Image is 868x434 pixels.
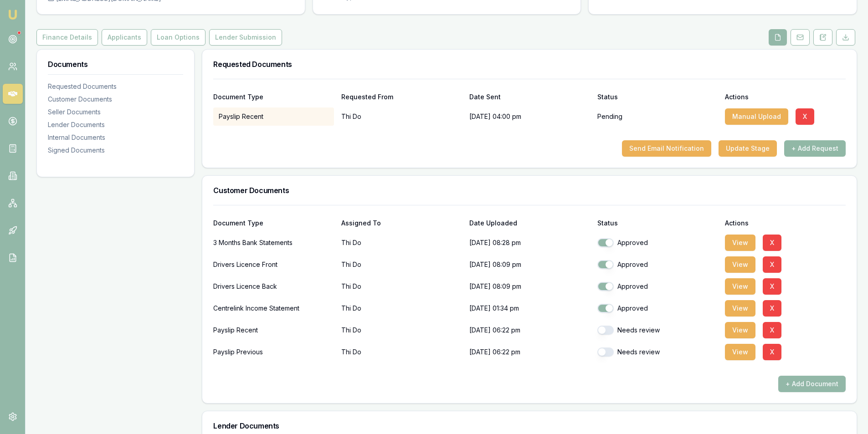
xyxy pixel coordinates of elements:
[469,343,590,361] p: [DATE] 06:22 pm
[341,343,462,361] p: Thi Do
[725,278,755,295] button: View
[341,234,462,252] p: Thi Do
[207,29,284,46] a: Lender Submission
[100,29,149,46] a: Applicants
[469,255,590,274] p: [DATE] 08:09 pm
[48,146,183,155] div: Signed Documents
[597,326,718,335] div: Needs review
[213,255,334,274] div: Drivers Licence Front
[725,235,755,251] button: View
[763,344,781,360] button: X
[341,277,462,296] p: Thi Do
[213,277,334,296] div: Drivers Licence Back
[341,299,462,317] p: Thi Do
[725,220,846,226] div: Actions
[48,133,183,142] div: Internal Documents
[725,344,755,360] button: View
[102,29,147,46] button: Applicants
[213,107,334,126] div: Payslip Recent
[763,322,781,338] button: X
[469,234,590,252] p: [DATE] 08:28 pm
[469,220,590,226] div: Date Uploaded
[597,220,718,226] div: Status
[597,238,718,247] div: Approved
[597,304,718,313] div: Approved
[36,29,100,46] a: Finance Details
[48,120,183,129] div: Lender Documents
[341,321,462,339] p: Thi Do
[213,61,846,68] h3: Requested Documents
[7,9,18,20] img: emu-icon-u.png
[48,82,183,91] div: Requested Documents
[209,29,282,46] button: Lender Submission
[784,140,846,157] button: + Add Request
[778,376,846,392] button: + Add Document
[213,94,334,100] div: Document Type
[597,260,718,269] div: Approved
[469,107,590,126] div: [DATE] 04:00 pm
[725,300,755,317] button: View
[597,94,718,100] div: Status
[36,29,98,46] button: Finance Details
[469,299,590,317] p: [DATE] 01:34 pm
[213,299,334,317] div: Centrelink Income Statement
[213,321,334,339] div: Payslip Recent
[719,140,777,157] button: Update Stage
[597,282,718,291] div: Approved
[341,107,462,126] p: Thi Do
[763,300,781,317] button: X
[469,277,590,296] p: [DATE] 08:09 pm
[213,187,846,194] h3: Customer Documents
[725,94,846,100] div: Actions
[151,29,205,46] button: Loan Options
[622,140,711,157] button: Send Email Notification
[725,322,755,338] button: View
[725,256,755,273] button: View
[469,321,590,339] p: [DATE] 06:22 pm
[48,95,183,104] div: Customer Documents
[341,220,462,226] div: Assigned To
[213,234,334,252] div: 3 Months Bank Statements
[341,94,462,100] div: Requested From
[341,255,462,274] p: Thi Do
[149,29,207,46] a: Loan Options
[48,61,183,68] h3: Documents
[796,108,814,125] button: X
[763,278,781,295] button: X
[213,343,334,361] div: Payslip Previous
[48,107,183,117] div: Seller Documents
[597,347,718,357] div: Needs review
[213,422,846,429] h3: Lender Documents
[213,220,334,226] div: Document Type
[725,108,788,125] button: Manual Upload
[763,256,781,273] button: X
[597,112,622,121] p: Pending
[763,235,781,251] button: X
[469,94,590,100] div: Date Sent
